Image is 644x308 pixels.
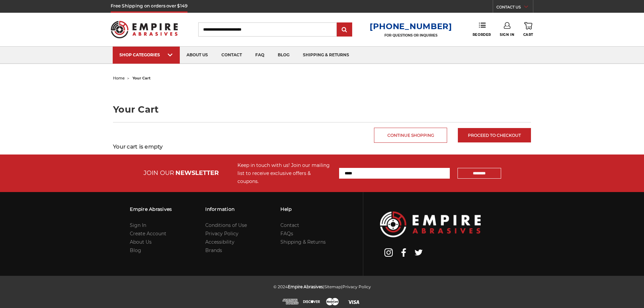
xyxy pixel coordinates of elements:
[113,143,531,151] h3: Your cart is empty
[280,222,299,228] a: Contact
[113,105,531,114] h1: Your Cart
[130,222,146,228] a: Sign In
[280,202,326,216] h3: Help
[113,76,125,80] a: home
[175,169,219,177] span: NEWSLETTER
[370,33,452,38] p: FOR QUESTIONS OR INQUIRIES
[205,222,247,228] a: Conditions of Use
[111,16,178,43] img: Empire Abrasives
[215,47,249,64] a: contact
[496,3,533,13] a: CONTACT US
[249,47,271,64] a: faq
[130,231,166,237] a: Create Account
[473,33,491,37] span: Reorder
[374,128,447,143] a: Continue Shopping
[130,202,172,216] h3: Empire Abrasives
[280,231,293,237] a: FAQs
[296,47,356,64] a: shipping & returns
[130,239,152,245] a: About Us
[180,47,215,64] a: about us
[380,211,481,237] img: Empire Abrasives Logo Image
[523,22,533,37] a: Cart
[280,239,326,245] a: Shipping & Returns
[473,22,491,37] a: Reorder
[500,33,514,37] span: Sign In
[458,128,531,142] a: Proceed to checkout
[205,202,247,216] h3: Information
[271,47,296,64] a: blog
[130,247,141,253] a: Blog
[288,284,323,289] span: Empire Abrasives
[342,284,371,289] a: Privacy Policy
[119,52,173,57] div: SHOP CATEGORIES
[132,76,151,80] span: your cart
[370,21,452,31] a: [PHONE_NUMBER]
[205,231,238,237] a: Privacy Policy
[324,284,341,289] a: Sitemap
[205,239,234,245] a: Accessibility
[237,161,332,185] div: Keep in touch with us! Join our mailing list to receive exclusive offers & coupons.
[273,283,371,291] p: © 2024 | |
[338,23,351,37] input: Submit
[144,169,174,177] span: JOIN OUR
[523,33,533,37] span: Cart
[205,247,222,253] a: Brands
